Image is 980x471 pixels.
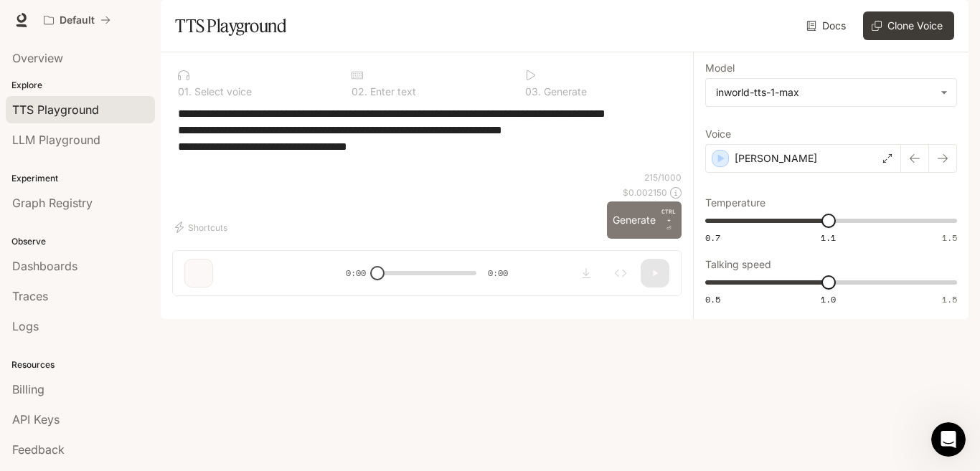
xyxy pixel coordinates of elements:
span: 1.0 [821,293,836,305]
iframe: Intercom live chat [931,422,966,457]
p: 215 / 1000 [644,171,682,184]
button: Clone Voice [863,11,954,40]
div: inworld-tts-1-max [716,85,933,100]
p: 0 2 . [352,87,367,97]
button: Shortcuts [172,216,233,239]
span: 1.1 [821,232,836,244]
p: Voice [705,129,731,139]
button: GenerateCTRL +⏎ [607,201,682,239]
span: 0.5 [705,293,720,305]
p: CTRL + [661,207,676,224]
span: 1.5 [942,232,957,244]
p: Select voice [192,87,252,97]
p: Temperature [705,198,765,208]
p: Talking speed [705,260,771,270]
p: Generate [541,87,587,97]
span: 0.7 [705,232,720,244]
button: All workspaces [37,6,117,34]
a: Docs [804,11,852,40]
p: 0 1 . [178,87,192,97]
p: Enter text [367,87,416,97]
span: 1.5 [942,293,957,305]
p: ⏎ [661,207,676,233]
div: inworld-tts-1-max [706,79,956,106]
p: Default [60,14,95,27]
p: 0 3 . [525,87,541,97]
p: Model [705,63,735,73]
p: [PERSON_NAME] [735,151,817,166]
h1: TTS Playground [175,11,286,40]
